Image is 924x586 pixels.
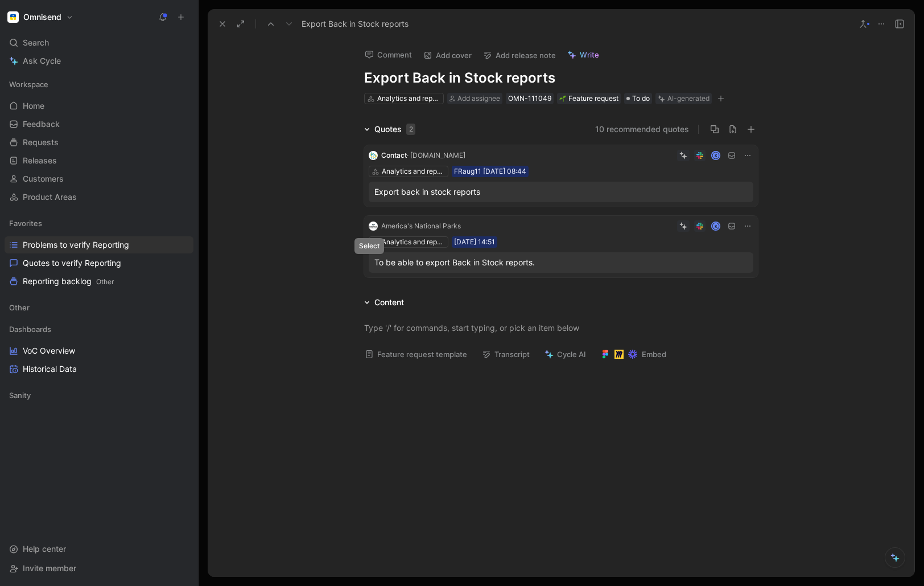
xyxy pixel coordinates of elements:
[5,97,193,114] a: Home
[418,47,477,63] button: Add cover
[377,93,441,104] div: Analytics and reports
[407,151,465,159] span: · [DOMAIN_NAME]
[23,276,114,288] span: Reporting backlog
[712,223,720,230] div: K
[5,255,193,272] a: Quotes to verify Reporting
[9,390,31,401] span: Sanity
[360,346,472,362] button: Feature request template
[5,299,193,319] div: Other
[382,166,445,177] div: Analytics and reports
[23,12,61,22] h1: Omnisend
[360,122,420,136] div: Quotes2
[478,47,561,63] button: Add release note
[5,9,76,25] button: OmnisendOmnisend
[5,387,193,404] div: Sanity
[5,76,193,93] div: Workspace
[9,79,48,90] span: Workspace
[5,170,193,187] a: Customers
[580,50,599,60] span: Write
[5,134,193,151] a: Requests
[559,93,618,104] div: Feature request
[381,220,461,232] div: America's National Parks
[360,296,409,309] div: Content
[23,118,60,130] span: Feedback
[360,47,417,63] button: Comment
[5,236,193,253] a: Problems to verify Reporting
[562,47,604,63] button: Write
[23,544,66,554] span: Help center
[5,560,193,577] div: Invite member
[382,236,445,248] div: Analytics and reports
[559,95,566,102] img: 🌱
[508,93,551,104] div: OMN-111049
[5,360,193,378] a: Historical Data
[7,11,19,23] img: Omnisend
[381,151,407,159] span: Contact
[406,124,415,135] div: 2
[457,94,500,103] span: Add assignee
[624,93,652,104] div: To do
[667,93,709,104] div: AI-generated
[5,342,193,359] a: VoC Overview
[557,93,621,104] div: 🌱Feature request
[23,137,59,148] span: Requests
[632,93,650,104] span: To do
[23,54,61,68] span: Ask Cycle
[712,152,720,159] div: K
[5,321,193,338] div: Dashboards
[23,191,77,203] span: Product Areas
[374,122,415,136] div: Quotes
[23,36,49,50] span: Search
[23,155,57,166] span: Releases
[302,17,409,31] span: Export Back in Stock reports
[5,116,193,133] a: Feedback
[23,345,75,356] span: VoC Overview
[23,239,129,251] span: Problems to verify Reporting
[5,273,193,290] a: Reporting backlogOther
[364,69,758,87] h1: Export Back in Stock reports
[23,363,77,375] span: Historical Data
[9,302,30,313] span: Other
[5,52,193,69] a: Ask Cycle
[539,346,591,362] button: Cycle AI
[5,540,193,558] div: Help center
[374,256,748,269] div: To be able to export Back in Stock reports.
[23,100,44,112] span: Home
[5,34,193,51] div: Search
[374,296,404,309] div: Content
[9,323,51,335] span: Dashboards
[5,387,193,407] div: Sanity
[369,151,378,160] img: logo
[5,321,193,378] div: DashboardsVoC OverviewHistorical Data
[374,185,748,199] div: Export back in stock reports
[477,346,535,362] button: Transcript
[23,257,121,269] span: Quotes to verify Reporting
[369,222,378,231] img: logo
[5,215,193,232] div: Favorites
[454,236,495,248] div: [DATE] 14:51
[5,152,193,169] a: Releases
[5,188,193,206] a: Product Areas
[595,122,689,136] button: 10 recommended quotes
[596,346,671,362] button: Embed
[454,166,526,177] div: FRaug11 [DATE] 08:44
[23,173,64,185] span: Customers
[9,218,42,229] span: Favorites
[96,277,114,286] span: Other
[23,563,76,573] span: Invite member
[5,299,193,316] div: Other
